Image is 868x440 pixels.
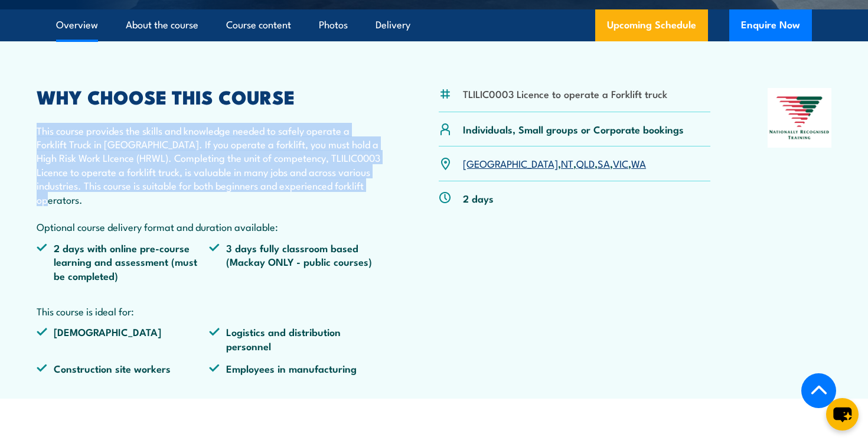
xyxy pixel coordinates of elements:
[37,88,381,105] h2: WHY CHOOSE THIS COURSE
[561,156,573,170] a: NT
[209,241,381,282] li: 3 days fully classroom based (Mackay ONLY - public courses)
[595,9,708,41] a: Upcoming Schedule
[56,9,98,41] a: Overview
[463,122,684,136] p: Individuals, Small groups or Corporate bookings
[37,325,209,353] li: [DEMOGRAPHIC_DATA]
[319,9,348,41] a: Photos
[226,9,291,41] a: Course content
[631,156,646,170] a: WA
[463,157,646,170] p: , , , , ,
[598,156,610,170] a: SA
[209,325,381,353] li: Logistics and distribution personnel
[37,304,381,318] p: This course is ideal for:
[37,241,209,282] li: 2 days with online pre-course learning and assessment (must be completed)
[126,9,198,41] a: About the course
[729,9,812,41] button: Enquire Now
[463,87,667,100] li: TLILIC0003 Licence to operate a Forklift truck
[37,123,381,234] p: This course provides the skills and knowledge needed to safely operate a Forklift Truck in [GEOGR...
[463,191,494,205] p: 2 days
[576,156,595,170] a: QLD
[463,156,558,170] a: [GEOGRAPHIC_DATA]
[37,361,209,375] li: Construction site workers
[613,156,628,170] a: VIC
[376,9,410,41] a: Delivery
[209,361,381,375] li: Employees in manufacturing
[768,88,831,148] img: Nationally Recognised Training logo.
[826,398,859,431] button: chat-button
